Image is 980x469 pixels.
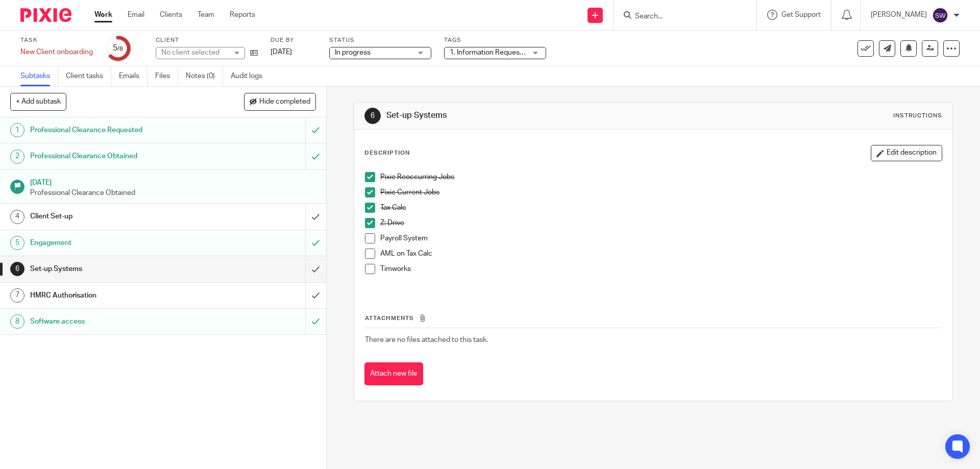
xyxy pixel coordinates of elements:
button: Edit description [871,145,942,161]
div: 6 [364,108,381,124]
input: Search [634,12,726,21]
span: [DATE] [271,48,292,56]
a: Work [94,10,112,20]
p: [PERSON_NAME] [871,10,927,20]
label: Status [329,36,431,44]
a: Client tasks [66,66,111,86]
a: Subtasks [20,66,58,86]
a: Files [155,66,178,86]
div: New Client onboarding [20,47,93,57]
div: 2 [10,150,24,164]
label: Task [20,36,93,44]
a: Emails [119,66,148,86]
p: Pixie Reoccurring Jobs [380,172,941,182]
button: + Add subtask [10,93,66,110]
div: 5 [113,42,123,54]
div: 8 [10,314,24,329]
p: Z: Drive [380,218,941,228]
p: Description [364,149,410,157]
a: Team [198,10,214,20]
a: Audit logs [231,66,270,86]
label: Tags [444,36,546,44]
p: Pixie Current Jobs [380,187,941,198]
a: Clients [160,10,182,20]
p: Tax Calc [380,203,941,213]
p: Payroll System [380,233,941,243]
span: There are no files attached to this task. [365,336,488,343]
h1: Client Set-up [30,209,207,224]
label: Due by [271,36,316,44]
h1: Engagement [30,235,207,251]
p: AML on Tax Calc [380,249,941,259]
h1: Set-up Systems [386,110,675,121]
div: 4 [10,210,24,224]
span: 1. Information Requested + 1 [450,49,542,56]
h1: [DATE] [30,175,316,188]
p: Professional Clearance Obtained [30,188,316,198]
button: Hide completed [244,93,316,110]
span: In progress [335,49,371,56]
div: No client selected [161,47,228,58]
a: Reports [230,10,255,20]
p: Timworks [380,264,941,274]
div: 7 [10,288,24,303]
a: Notes (0) [186,66,223,86]
h1: Professional Clearance Obtained [30,149,207,164]
label: Client [156,36,258,44]
span: Hide completed [259,98,310,106]
a: Email [128,10,144,20]
div: 1 [10,123,24,137]
small: /8 [117,46,123,52]
div: 6 [10,262,24,276]
div: 5 [10,236,24,250]
button: Attach new file [364,362,423,385]
h1: HMRC Authorisation [30,288,207,303]
h1: Set-up Systems [30,261,207,277]
span: Get Support [781,11,821,18]
span: Attachments [365,315,414,321]
img: svg%3E [932,7,948,23]
img: Pixie [20,8,71,22]
div: Instructions [893,112,942,120]
h1: Software access [30,314,207,329]
h1: Professional Clearance Requested [30,122,207,138]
